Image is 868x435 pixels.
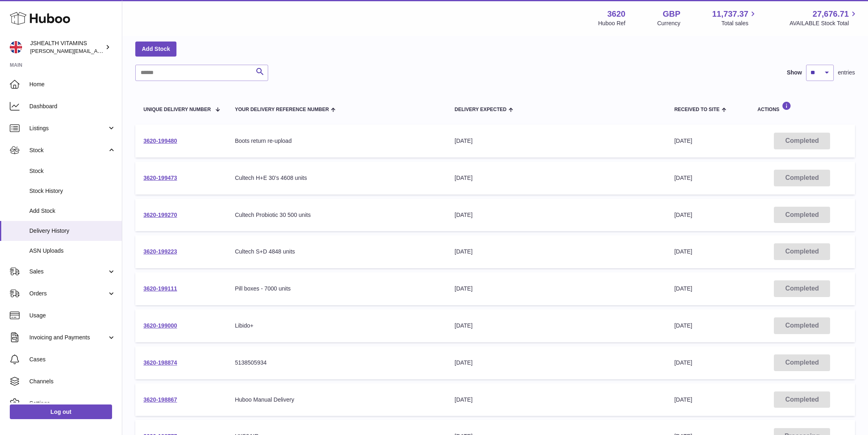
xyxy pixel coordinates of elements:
span: Invoicing and Payments [29,334,107,341]
a: 3620-199000 [143,322,177,329]
div: [DATE] [455,174,658,182]
span: [DATE] [674,248,692,255]
a: Log out [10,404,112,419]
span: [DATE] [674,175,692,181]
span: Stock History [29,187,116,195]
strong: GBP [663,9,680,20]
div: [DATE] [455,285,658,293]
span: Settings [29,400,116,407]
strong: 3620 [607,9,626,20]
div: Huboo Manual Delivery [235,396,438,404]
span: AVAILABLE Stock Total [789,20,858,27]
div: [DATE] [455,211,658,219]
span: [PERSON_NAME][EMAIL_ADDRESS][DOMAIN_NAME] [30,48,163,54]
span: 11,737.37 [712,9,748,20]
div: Pill boxes - 7000 units [235,285,438,293]
span: Add Stock [29,207,116,215]
span: Received to Site [674,107,720,112]
span: [DATE] [674,359,692,366]
span: [DATE] [674,138,692,144]
img: francesca@jshealthvitamins.com [10,41,22,53]
a: 3620-199223 [143,248,177,255]
div: Huboo Ref [598,20,626,27]
span: Your Delivery Reference Number [235,107,329,112]
span: 27,676.71 [813,9,849,20]
div: Libido+ [235,322,438,330]
div: [DATE] [455,359,658,367]
span: Dashboard [29,103,116,110]
div: [DATE] [455,137,658,145]
div: [DATE] [455,322,658,330]
span: Cases [29,356,116,363]
a: 11,737.37 Total sales [712,9,758,27]
span: [DATE] [674,322,692,329]
span: Orders [29,290,107,297]
label: Show [787,69,802,77]
span: [DATE] [674,212,692,218]
div: Boots return re-upload [235,137,438,145]
a: 3620-199480 [143,138,177,144]
a: 27,676.71 AVAILABLE Stock Total [789,9,858,27]
div: 5138505934 [235,359,438,367]
div: [DATE] [455,248,658,256]
a: 3620-198874 [143,359,177,366]
span: Listings [29,125,107,132]
a: 3620-199473 [143,175,177,181]
span: Home [29,81,116,88]
span: [DATE] [674,285,692,292]
div: JSHEALTH VITAMINS [30,39,104,55]
div: Cultech Probiotic 30 500 units [235,211,438,219]
a: Add Stock [135,42,176,56]
span: Stock [29,146,107,154]
span: Channels [29,378,116,385]
span: Usage [29,312,116,319]
a: 3620-199111 [143,285,177,292]
a: 3620-199270 [143,212,177,218]
span: Delivery History [29,227,116,235]
a: 3620-198867 [143,396,177,403]
span: Unique Delivery Number [143,107,211,112]
span: ASN Uploads [29,247,116,255]
div: Currency [657,20,681,27]
div: [DATE] [455,396,658,404]
div: Actions [758,101,847,112]
span: Sales [29,268,107,275]
div: Cultech H+E 30’s 4608 units [235,174,438,182]
span: Stock [29,167,116,175]
div: Cultech S+D 4848 units [235,248,438,256]
span: Delivery Expected [455,107,507,112]
span: Total sales [721,20,758,27]
span: entries [838,69,855,77]
span: [DATE] [674,396,692,403]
